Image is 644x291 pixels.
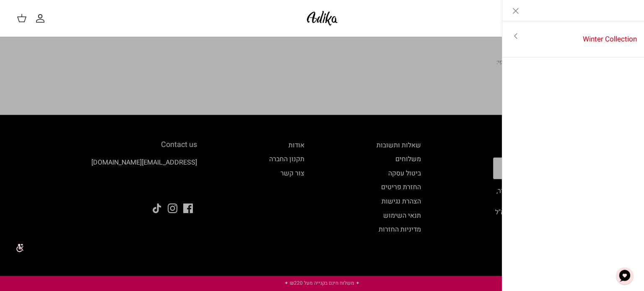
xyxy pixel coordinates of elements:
a: החשבון שלי [35,13,49,23]
img: Adika IL [304,8,340,28]
img: accessibility_icon02.svg [6,236,29,259]
button: צ'אט [612,263,637,288]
